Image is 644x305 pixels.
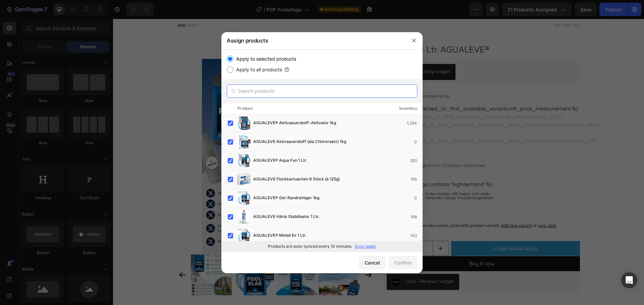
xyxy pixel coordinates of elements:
[289,204,443,210] p: Setup options like colors, sizes with product variant.
[279,259,287,267] img: loox.png
[237,210,251,224] img: product-img
[407,120,422,127] div: 1,264
[271,94,467,134] p: {{ product.selected_or_first_available_variant.unit_price | money }} / {{ product.selected_or_fir...
[65,252,73,260] button: Carousel Back Arrow
[237,117,251,130] img: product-img
[388,256,417,269] button: Confirm
[621,272,637,288] div: Open Intercom Messenger
[338,222,467,237] button: In den Warenkorb
[253,157,307,164] span: AGUALEVE® Aqua Fun 1 Ltr.
[253,213,320,221] span: AGUALEVE Härte Stabilisator 1 Ltr.
[411,214,422,220] div: 168
[365,259,380,266] div: Cancel
[414,195,422,202] div: 0
[280,152,301,160] p: Auf Lager
[253,120,336,127] span: AGUALEVE® Aktivsauerstoff-Aktivator 1kg
[292,259,341,266] div: Loox - Reviews widget
[414,139,422,145] div: 0
[355,243,376,249] p: Sync again
[237,135,251,149] img: product-img
[320,222,335,237] button: increment
[410,232,422,239] div: 143
[271,237,467,252] button: Buy it now
[411,176,422,183] div: 195
[253,232,307,239] span: AGUALEVE® Metall Ex 1 Ltr.
[233,66,282,74] label: Apply to all products
[237,173,251,186] img: product-img
[271,24,467,37] h1: Poolklar 1 Ltr. AGUALEVE®
[272,143,466,151] p: inkl. MwSt. wird im Checkout berechnet
[312,173,381,181] div: In den letzten 24h haben sich viele Personen dieses Produkt angesehen.
[356,240,381,250] div: Buy it now
[221,32,405,49] div: Assign products
[271,86,467,142] div: {% if product.selected_or_first_available_variant.unit_price_measurement %} {% endif %}
[237,229,251,242] img: product-img
[286,222,320,237] input: quantity
[237,105,253,112] div: Product
[425,204,443,209] span: sync data
[251,252,259,260] button: Carousel Next Arrow
[303,75,336,79] p: No compare price
[279,49,287,57] img: loox.png
[274,45,342,61] button: Loox - Rating widget
[227,84,417,98] input: Search products
[359,256,386,269] button: Cancel
[253,176,340,183] span: AGUALEVE Flockkartuschen 8 Stück (á 125g)
[268,243,352,249] p: Products are auto-synced every 10 minutes.
[237,192,251,205] img: product-img
[380,225,425,235] div: In den Warenkorb
[271,69,298,86] div: €21,99
[233,55,296,63] label: Apply to selected products
[253,195,319,202] span: AGUALEVE® Gel-Randreiniger 1kg
[394,259,412,266] div: Confirm
[399,105,417,112] div: Inventory
[253,138,346,146] span: AGUALEVE Aktivsauerstoff (als Chlorersatz) 1kg
[271,161,467,196] div: {% if product.tags contains 'highdemand' %} {% endif %}
[274,255,346,271] button: Loox - Reviews widget
[292,49,337,56] div: Loox - Rating widget
[419,204,443,209] span: or
[410,157,422,164] div: 393
[388,204,419,209] span: Add new variant
[237,154,251,167] img: product-img
[294,144,312,150] a: Versand
[271,173,309,181] div: Hohe Nachfrage
[271,222,286,237] button: decrement
[221,50,423,252] div: />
